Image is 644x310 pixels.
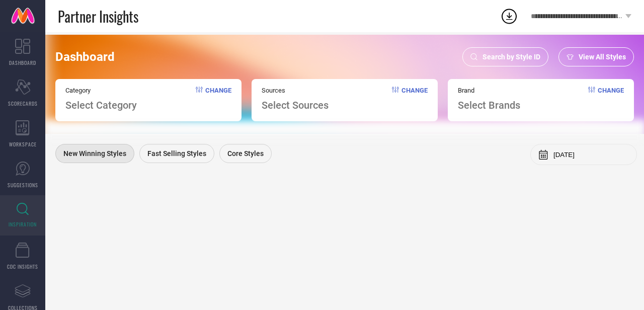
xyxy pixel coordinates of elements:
div: Open download list [500,7,518,25]
span: INSPIRATION [9,220,37,228]
span: WORKSPACE [9,140,37,148]
span: SCORECARDS [8,100,38,107]
span: CDC INSIGHTS [7,263,38,270]
span: Change [598,87,624,111]
span: View All Styles [579,53,626,61]
span: Brand [458,87,520,94]
span: New Winning Styles [63,149,126,158]
span: Dashboard [55,50,115,64]
span: Category [65,87,137,94]
span: DASHBOARD [9,59,36,66]
span: Core Styles [227,149,264,158]
span: Fast Selling Styles [147,149,206,158]
span: Select Brands [458,99,520,111]
span: Sources [262,87,329,94]
span: Change [401,87,428,111]
span: Partner Insights [58,6,138,27]
input: Select month [553,151,629,159]
span: Select Category [65,99,137,111]
span: Search by Style ID [482,53,540,61]
span: SUGGESTIONS [8,181,38,189]
span: Change [205,87,231,111]
span: Select Sources [262,99,329,111]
